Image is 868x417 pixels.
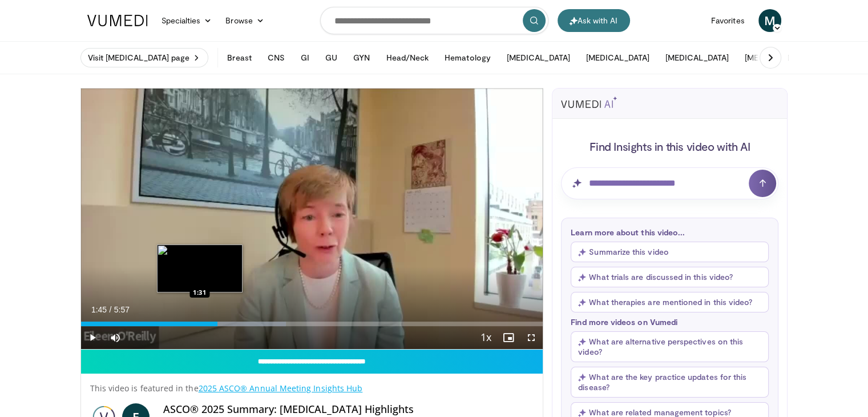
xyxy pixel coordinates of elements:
[500,46,577,69] button: [MEDICAL_DATA]
[104,326,127,349] button: Mute
[346,46,377,69] button: GYN
[571,317,769,327] p: Find more videos on Vumedi
[738,46,815,69] button: [MEDICAL_DATA]
[87,15,148,26] img: VuMedi Logo
[114,305,130,314] span: 5:57
[220,46,258,69] button: Breast
[91,305,107,314] span: 1:45
[571,227,769,237] p: Learn more about this video...
[558,9,630,32] button: Ask with AI
[438,46,498,69] button: Hematology
[199,383,363,394] a: 2025 ASCO® Annual Meeting Insights Hub
[80,48,209,67] a: Visit [MEDICAL_DATA] page
[561,167,778,199] input: Question for AI
[81,322,543,326] div: Progress Bar
[561,139,778,154] h4: Find Insights in this video with AI
[157,244,243,292] img: image.jpeg
[520,326,543,349] button: Fullscreen
[81,89,543,350] video-js: Video Player
[571,292,769,312] button: What therapies are mentioned in this video?
[261,46,292,69] button: CNS
[497,326,520,349] button: Enable picture-in-picture mode
[579,46,656,69] button: [MEDICAL_DATA]
[561,97,617,108] img: vumedi-ai-logo.svg
[704,9,752,32] a: Favorites
[294,46,316,69] button: GI
[379,46,435,69] button: Head/Neck
[163,403,534,416] h4: ASCO® 2025 Summary: [MEDICAL_DATA] Highlights
[571,242,769,262] button: Summarize this video
[81,326,104,349] button: Play
[571,367,769,398] button: What are the key practice updates for this disease?
[318,46,344,69] button: GU
[474,326,497,349] button: Playback Rate
[758,9,781,32] a: M
[155,9,219,32] a: Specialties
[571,331,769,362] button: What are alternative perspectives on this video?
[571,267,769,287] button: What trials are discussed in this video?
[219,9,271,32] a: Browse
[90,383,534,394] p: This video is featured in the
[320,7,548,34] input: Search topics, interventions
[659,46,736,69] button: [MEDICAL_DATA]
[110,305,112,314] span: /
